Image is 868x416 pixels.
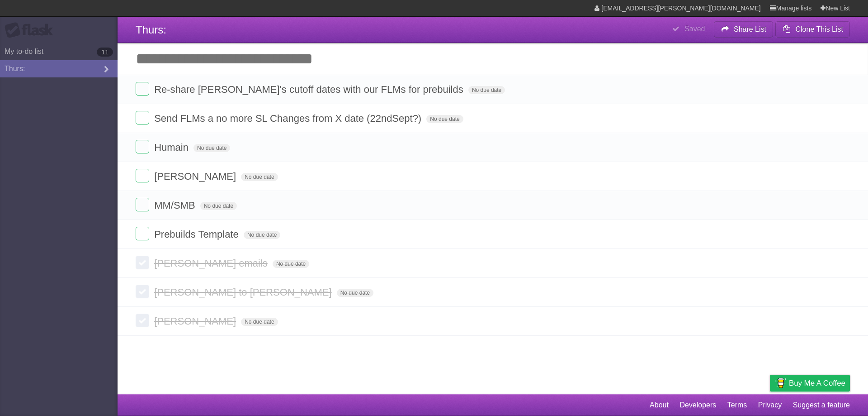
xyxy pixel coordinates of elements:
label: Done [136,82,149,96]
a: About [650,397,669,414]
span: Send FLMs a no more SL Changes from X date (22ndSept?) [154,113,424,124]
span: No due date [241,173,278,181]
span: Re-share [PERSON_NAME]'s cutoff dates with our FLMs for prebuilds [154,84,466,95]
label: Done [136,227,149,240]
label: Done [136,140,149,153]
b: Saved [684,25,705,33]
a: Suggest a feature [793,397,850,414]
b: Clone This List [795,25,843,33]
button: Share List [714,21,774,38]
span: [PERSON_NAME] [154,171,238,182]
span: No due date [468,86,505,94]
label: Done [136,111,149,124]
a: Buy me a coffee [770,375,850,392]
span: [PERSON_NAME] [154,316,238,327]
label: Done [136,198,149,211]
span: [PERSON_NAME] to [PERSON_NAME] [154,287,334,298]
span: No due date [273,260,309,268]
span: No due date [193,144,230,152]
div: Flask [5,22,59,38]
b: Share List [734,25,766,33]
span: No due date [244,231,280,239]
span: [PERSON_NAME] emails [154,258,270,269]
span: MM/SMB [154,200,197,211]
span: No due date [426,115,463,123]
button: Clone This List [775,21,850,38]
span: Humain [154,142,191,153]
label: Done [136,256,149,269]
a: Privacy [758,397,782,414]
span: Buy me a coffee [789,375,845,391]
label: Done [136,169,149,182]
span: No due date [241,318,278,326]
label: Done [136,314,149,327]
label: Done [136,285,149,298]
span: Thurs: [136,24,166,36]
a: Developers [679,397,716,414]
img: Buy me a coffee [774,375,787,391]
span: No due date [200,202,237,210]
span: No due date [337,289,373,297]
span: Prebuilds Template [154,229,241,240]
a: Terms [727,397,747,414]
b: 11 [97,48,113,57]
